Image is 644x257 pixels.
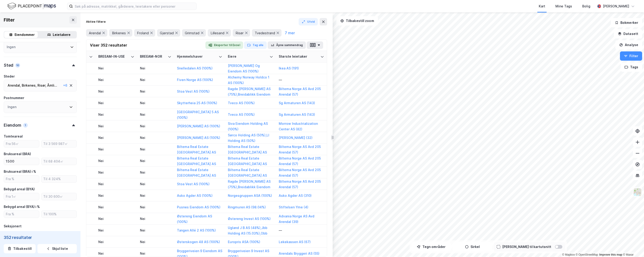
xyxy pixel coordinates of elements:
div: Eiendom [4,122,21,128]
div: Kontrollprogram for chat [621,235,644,257]
input: Fra % [4,176,39,182]
div: [PERSON_NAME] til kartutsnitt [502,244,551,250]
div: Sted [4,63,13,68]
button: Bokmerker [611,18,642,27]
button: Filter [620,51,642,61]
div: Eiere [228,54,268,59]
div: Nei [140,182,171,186]
div: Arendal , [8,83,21,88]
button: Tag alle [244,41,267,49]
div: Viser 352 resultater [90,42,127,48]
div: Nei [98,147,134,152]
span: Lillesand [211,31,224,35]
div: Bolig [582,3,590,9]
div: Risør , [37,83,46,88]
div: Nei [140,100,171,105]
button: Datasett [614,29,642,38]
div: — [279,77,324,82]
input: Fra 56㎡ [4,140,39,147]
div: Nei [98,251,134,256]
div: Nei [98,66,134,71]
div: + 6 [63,83,67,88]
div: Nei [98,182,134,186]
div: Nei [140,193,171,198]
div: Steder [4,74,15,79]
div: Nei [140,77,171,82]
span: Gjerstad [160,31,174,35]
div: Nei [98,100,134,105]
input: Fra % [4,211,39,218]
div: 10 [15,63,20,68]
div: Ingen [8,104,16,110]
div: BREEAM-IN-USE [98,54,129,59]
img: Z [633,188,642,197]
div: Nei [98,124,134,128]
div: Postnummer [4,95,24,101]
div: [PERSON_NAME] [603,3,629,9]
button: 7 mer [283,30,296,36]
input: Søk på adresse, matrikkel, gårdeiere, leietakere eller personer [73,3,196,10]
div: Nei [140,170,171,175]
button: Åpne sammendrag [268,41,306,49]
div: Største leietaker [279,54,319,59]
div: Nei [98,216,134,221]
div: Bruksareal (BRA) i % [4,169,36,174]
div: Nei [140,158,171,163]
div: Nei [140,251,171,256]
button: Utvid [299,18,318,25]
div: Mine Tags [555,3,572,9]
div: Ingen [7,44,15,50]
img: logo.f888ab2527a4732fd821a326f86c7f29.svg [7,2,56,10]
div: Nei [98,89,134,94]
div: Bebygd areal (BYA) i % [4,204,40,210]
div: Bruksareal (BRA) [4,151,31,157]
div: Bebygd areal (BYA) [4,186,35,192]
button: Analyse [615,40,642,50]
div: Nei [140,205,171,210]
span: Grimstad [185,31,199,35]
div: Nei [140,89,171,94]
button: Tegn områder [412,242,451,251]
input: Til 3 569 987㎡ [41,140,77,147]
div: Nei [98,170,134,175]
input: Fra 1㎡ [4,193,39,200]
div: Nei [140,239,171,244]
span: Tvedestrand [255,31,275,35]
iframe: Chat Widget [621,235,644,257]
span: Risør [235,31,244,35]
div: Hjemmelshaver [177,54,217,59]
div: Nei [98,135,134,140]
div: Nei [140,124,171,128]
div: Nei [98,112,134,117]
div: Tomteareal [4,134,23,139]
div: Nei [98,158,134,163]
input: Til 68 404㎡ [41,158,77,165]
div: Nei [98,205,134,210]
input: Til 4 324% [41,176,77,182]
span: Froland [137,31,149,35]
button: Tags [621,63,642,72]
input: Fra 1 302㎡ [4,158,39,165]
div: Nei [98,193,134,198]
div: Nei [140,112,171,117]
div: Nei [98,228,134,233]
div: Kart [539,3,545,9]
a: OpenStreetMap [576,253,598,256]
div: Åmli ... [47,83,57,88]
input: Til 30 600㎡ [41,193,77,200]
a: Improve this map [599,253,622,256]
button: Tilbakestill zoom [336,16,378,25]
div: Leietakere [53,32,71,38]
div: Aktive filtere [86,20,106,24]
div: Nei [140,147,171,152]
div: Seksjonert [4,223,22,229]
div: BREEAM-NOR [140,54,166,59]
div: Nei [140,66,171,71]
button: Tilbakestill [4,244,36,253]
div: Nei [98,77,134,82]
div: Nei [140,216,171,221]
button: Eksporter til Excel [205,41,243,49]
div: Nei [98,239,134,244]
div: 352 resultater [4,235,77,240]
a: Mapbox [562,253,575,256]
